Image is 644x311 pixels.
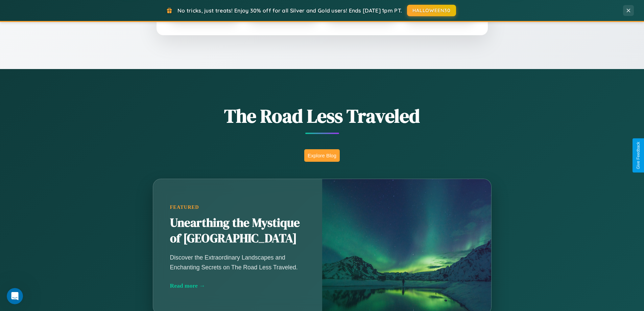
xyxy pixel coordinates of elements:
span: No tricks, just treats! Enjoy 30% off for all Silver and Gold users! Ends [DATE] 1pm PT. [177,7,402,14]
h2: Unearthing the Mystique of [GEOGRAPHIC_DATA] [170,215,305,246]
button: HALLOWEEN30 [407,5,456,16]
p: Discover the Extraordinary Landscapes and Enchanting Secrets on The Road Less Traveled. [170,253,305,272]
button: Explore Blog [304,149,340,162]
h1: The Road Less Traveled [119,103,525,129]
iframe: Intercom live chat [7,288,23,304]
div: Give Feedback [636,142,641,169]
div: Read more → [170,282,305,289]
div: Featured [170,204,305,210]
